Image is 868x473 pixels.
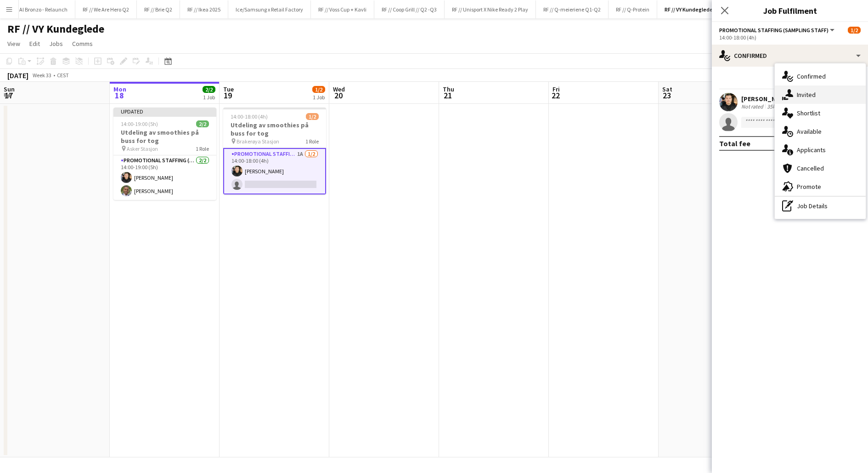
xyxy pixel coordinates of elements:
[49,40,63,48] span: Jobs
[312,86,325,93] span: 1/2
[775,159,866,177] div: Cancelled
[719,27,836,34] button: Promotional Staffing (Sampling Staff)
[228,0,311,18] button: Ice/Samsung x Retail Factory
[203,94,215,101] div: 1 Job
[719,139,750,148] div: Total fee
[113,108,216,115] div: Updated
[26,38,44,50] a: Edit
[196,145,209,152] span: 1 Role
[7,40,20,48] span: View
[552,85,560,93] span: Fri
[441,90,454,101] span: 21
[68,38,96,50] a: Comms
[7,22,104,36] h1: RF // VY Kundeglede
[306,113,319,120] span: 1/2
[223,121,326,137] h3: Utdeling av smoothies på buss for tog
[305,138,319,145] span: 1 Role
[72,40,93,48] span: Comms
[719,27,829,34] span: Promotional Staffing (Sampling Staff)
[775,104,866,122] div: Shortlist
[775,67,866,85] div: Confirmed
[741,103,765,110] div: Not rated
[2,90,15,101] span: 17
[712,5,868,17] h3: Job Fulfilment
[223,85,234,93] span: Tue
[57,72,69,79] div: CEST
[775,177,866,196] div: Promote
[231,113,268,120] span: 14:00-18:00 (4h)
[536,0,609,18] button: RF // Q-meieriene Q1-Q2
[180,0,228,18] button: RF // Ikea 2025
[333,85,345,93] span: Wed
[30,72,53,79] span: Week 33
[127,145,158,152] span: Asker Stasjon
[7,71,28,80] div: [DATE]
[311,0,374,18] button: RF // Voss Cup + Kavli
[121,120,158,127] span: 14:00-19:00 (5h)
[443,85,454,93] span: Thu
[223,148,326,194] app-card-role: Promotional Staffing (Sampling Staff)1A1/214:00-18:00 (4h)[PERSON_NAME]
[222,90,234,101] span: 19
[712,45,868,67] div: Confirmed
[609,0,657,18] button: RF // Q-Protein
[137,0,180,18] button: RF // Brie Q2
[775,122,866,141] div: Available
[374,0,445,18] button: RF // Coop Grill // Q2 -Q3
[775,197,866,215] div: Job Details
[45,38,67,50] a: Jobs
[223,108,326,194] app-job-card: 14:00-18:00 (4h)1/2Utdeling av smoothies på buss for tog Brakerøya Stasjon1 RolePromotional Staff...
[313,94,325,101] div: 1 Job
[661,90,672,101] span: 23
[848,27,861,34] span: 1/2
[4,85,15,93] span: Sun
[196,120,209,127] span: 2/2
[113,85,126,93] span: Mon
[445,0,536,18] button: RF // Unisport X Nike Ready 2 Play
[332,90,345,101] span: 20
[237,138,279,145] span: Brakerøya Stasjon
[775,141,866,159] div: Applicants
[4,38,24,50] a: View
[203,86,215,93] span: 2/2
[765,103,782,110] div: 35km
[741,95,793,103] div: [PERSON_NAME]
[657,0,721,18] button: RF // VY Kundeglede
[113,155,216,200] app-card-role: Promotional Staffing (Sampling Staff)2/214:00-19:00 (5h)[PERSON_NAME][PERSON_NAME]
[112,90,126,101] span: 18
[551,90,560,101] span: 22
[113,128,216,145] h3: Utdeling av smoothies på buss for tog
[113,108,216,200] app-job-card: Updated14:00-19:00 (5h)2/2Utdeling av smoothies på buss for tog Asker Stasjon1 RolePromotional St...
[75,0,137,18] button: RF // We Are Hero Q2
[719,34,861,41] div: 14:00-18:00 (4h)
[775,85,866,104] div: Invited
[662,85,672,93] span: Sat
[29,40,40,48] span: Edit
